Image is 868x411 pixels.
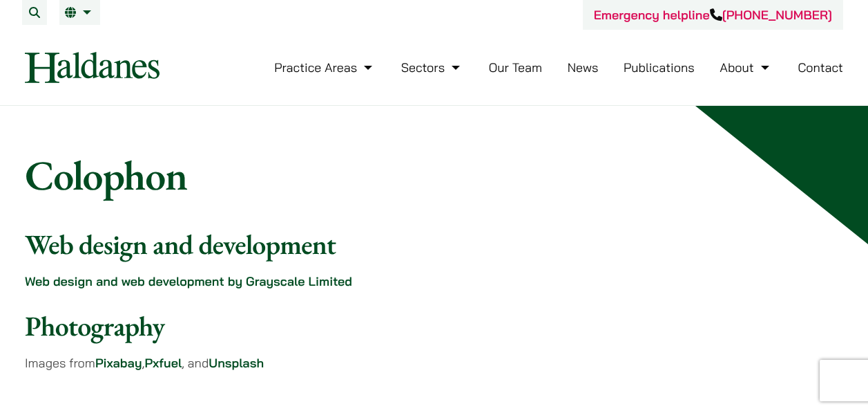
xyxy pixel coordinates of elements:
a: About [720,60,772,75]
a: Sectors [401,60,463,75]
a: Emergency helpline[PHONE_NUMBER] [594,7,832,23]
a: Unsplash [209,355,264,371]
h2: Photography [25,309,639,342]
a: News [568,60,599,75]
h2: Web design and development [25,228,639,261]
a: EN [65,7,95,18]
a: Web design and web development by Grayscale Limited [25,273,352,289]
img: Logo of Haldanes [25,52,160,83]
a: Pxfuel [144,355,182,371]
a: Practice Areas [274,60,376,75]
p: Images from , , and [25,354,639,372]
a: Pixabay [95,355,142,371]
a: Our Team [489,60,542,75]
a: Publications [624,60,695,75]
h1: Colophon [25,150,843,200]
a: Contact [798,60,843,75]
